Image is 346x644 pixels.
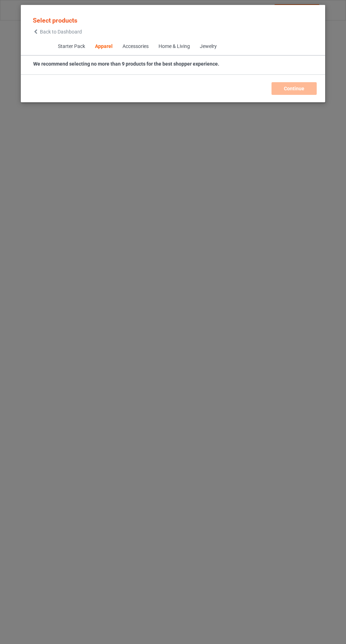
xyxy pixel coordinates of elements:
[122,43,148,50] div: Accessories
[199,43,216,50] div: Jewelry
[33,61,219,67] strong: We recommend selecting no more than 9 products for the best shopper experience.
[53,38,90,55] span: Starter Pack
[33,17,77,24] span: Select products
[95,43,112,50] div: Apparel
[158,43,190,50] div: Home & Living
[40,29,82,35] span: Back to Dashboard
